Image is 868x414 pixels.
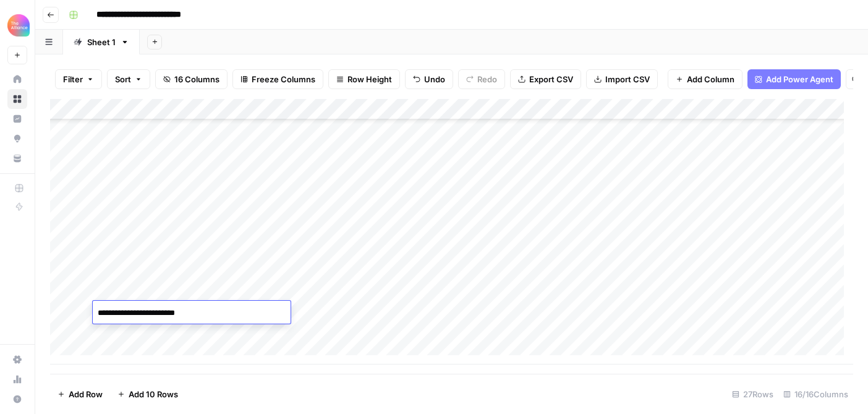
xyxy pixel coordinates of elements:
a: Your Data [7,149,27,168]
span: Import CSV [605,73,650,85]
button: Redo [458,69,505,89]
div: 27 Rows [727,384,778,404]
div: Sheet 1 [87,36,116,48]
button: Export CSV [510,69,581,89]
button: Help + Support [7,389,27,409]
a: Insights [7,109,27,129]
div: 16/16 Columns [778,384,853,404]
button: 16 Columns [155,69,228,89]
span: Redo [477,73,497,85]
span: Sort [115,73,131,85]
button: Add 10 Rows [110,384,185,404]
a: Home [7,69,27,89]
a: Settings [7,350,27,369]
button: Undo [405,69,453,89]
span: Add Power Agent [766,73,833,85]
img: Alliance Logo [7,14,30,37]
span: Row Height [347,73,392,85]
span: Export CSV [529,73,573,85]
button: Row Height [328,69,400,89]
span: Freeze Columns [252,73,315,85]
span: Undo [424,73,445,85]
button: Filter [55,69,102,89]
button: Add Row [50,384,110,404]
button: Add Power Agent [747,69,841,89]
button: Sort [107,69,150,89]
button: Workspace: Alliance [7,10,27,41]
span: 16 Columns [174,73,219,85]
span: Add Row [69,388,103,400]
a: Usage [7,369,27,389]
a: Opportunities [7,129,27,149]
a: Sheet 1 [63,30,140,54]
span: Add Column [687,73,734,85]
a: Browse [7,89,27,109]
button: Add Column [668,69,742,89]
button: Freeze Columns [232,69,323,89]
button: Import CSV [586,69,658,89]
span: Add 10 Rows [129,388,178,400]
span: Filter [63,73,83,85]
